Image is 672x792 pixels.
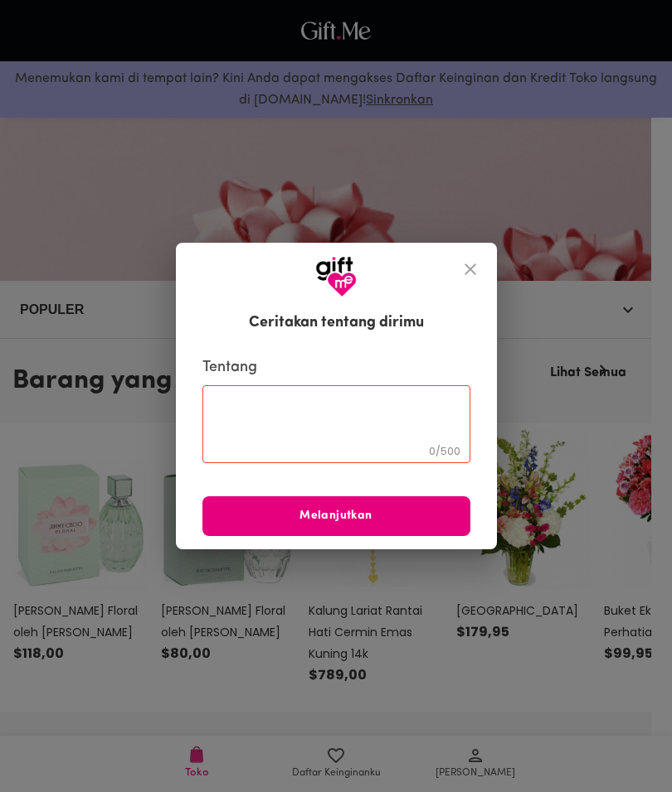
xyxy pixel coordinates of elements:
font: Tentang [202,360,257,375]
font: / [436,444,441,458]
font: Ceritakan tentang dirimu [249,316,424,331]
img: Logo GiftMe [315,256,357,297]
button: Melanjutkan [202,496,470,536]
font: 500 [441,444,460,458]
font: Melanjutkan [299,509,372,522]
button: menutup [450,249,490,289]
font: 0 [429,444,436,458]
